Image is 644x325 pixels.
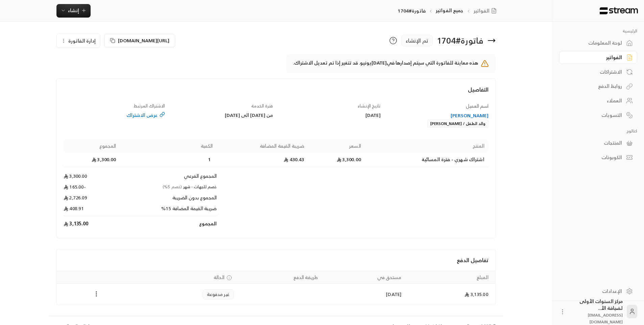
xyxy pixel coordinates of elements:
[322,284,405,305] td: [DATE]
[120,194,217,205] td: المجموع بدون الضريبة
[559,151,637,164] a: الكوبونات
[251,102,273,110] span: فترة الخدمة
[405,284,495,305] td: 3,135.00
[568,40,622,46] div: لوحة المعلومات
[437,35,483,46] div: فاتورة # 1704
[279,112,381,119] div: [DATE]
[559,28,637,34] p: الرئيسية
[120,140,217,152] th: الكمية
[568,154,622,161] div: الكوبونات
[206,156,213,163] span: 1
[120,183,217,194] td: خصم للجهات - شهر
[559,51,637,64] a: الفواتير
[559,65,637,78] a: الاشتراكات
[104,34,175,47] button: [URL][DOMAIN_NAME]
[406,36,428,45] span: تم الإنشاء
[120,205,217,216] td: ضريبة القيمة المضافة 15%
[568,69,622,75] div: الاشتراكات
[559,284,637,298] a: الإعدادات
[568,140,622,146] div: المنتجات
[217,140,309,152] th: ضريبة القيمة المضافة
[309,140,365,152] th: السعر
[118,36,169,45] span: [URL][DOMAIN_NAME]
[559,136,637,150] a: المنتجات
[64,205,120,216] td: 408.91
[64,152,120,167] td: 3,300.00
[466,102,488,110] span: اسم العميل
[68,6,79,15] span: إنشاء
[568,83,622,90] div: روابط الدفع
[293,59,478,68] p: هذه معاينة للفاتورة التي سيتم إصدارها في يونيو. قد تتغير إذا تم تعديل الاشتراك.
[559,36,637,50] a: لوحة المعلومات
[120,167,217,183] td: المجموع الفرعي
[217,152,309,167] td: 430.43
[163,183,182,190] span: (خصم 5%)
[398,7,499,14] nav: breadcrumb
[387,112,488,119] div: [PERSON_NAME]
[436,6,463,15] a: جميع الفواتير
[570,298,623,325] div: مركز السنوات الأولى لضيافة الأ...
[559,94,637,107] a: العملاء
[372,58,387,67] strong: [DATE]
[207,291,230,298] span: غير مدفوعة
[57,271,495,305] table: Payments
[405,271,495,284] th: المبلغ
[68,36,96,45] span: إدارة الفاتورة
[559,80,637,93] a: روابط الدفع
[57,34,100,47] button: إدارة الفاتورة
[64,216,120,231] td: 3,135.00
[64,194,120,205] td: 2,726.09
[474,7,499,14] a: الفواتير
[309,152,365,167] td: 3,300.00
[171,112,273,119] div: من [DATE] الى [DATE]
[559,108,637,122] a: التسويات
[64,140,488,231] table: Products
[56,4,91,18] button: إنشاء
[134,102,165,110] span: الاشتراك المرتبط
[64,183,120,194] td: -165.00
[214,274,224,281] span: الحالة
[358,102,381,110] span: تاريخ الإنشاء
[568,288,622,295] div: الإعدادات
[559,128,637,134] p: كتالوج
[568,112,622,119] div: التسويات
[322,271,405,284] th: مستحق في
[427,120,488,128] div: والد الطفل / [PERSON_NAME]
[64,112,165,119] a: عرض الاشتراك
[238,271,322,284] th: طريقة الدفع
[64,167,120,183] td: 3,300.00
[599,7,639,15] img: Logo
[120,216,217,231] td: المجموع
[64,256,488,264] h4: تفاصيل الدفع
[568,97,622,104] div: العملاء
[398,7,425,14] p: فاتورة#1704
[365,140,488,152] th: المنتج
[387,112,488,127] a: [PERSON_NAME]والد الطفل / [PERSON_NAME]
[568,54,622,61] div: الفواتير
[64,140,120,152] th: المجموع
[64,85,488,100] h4: التفاصيل
[365,152,488,167] td: اشتراك شهري - فترة المسائية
